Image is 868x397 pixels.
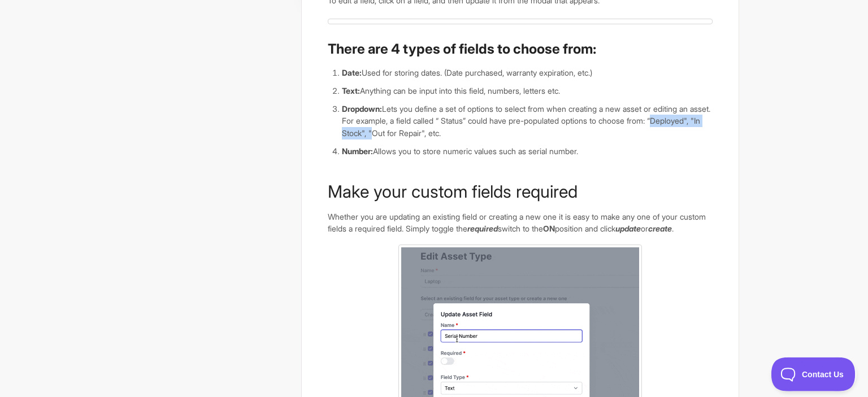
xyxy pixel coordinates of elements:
[342,103,713,139] li: Lets you define a set of options to select from when creating a new asset or editing an asset. Fo...
[342,145,713,158] li: Allows you to store numeric values such as serial number.
[648,224,672,233] i: create
[615,224,641,233] b: update
[342,85,713,97] li: Anything can be input into this field, numbers, letters etc.
[342,104,382,114] strong: Dropdown:
[771,357,857,391] iframe: Toggle Customer Support
[467,224,498,233] i: required
[543,224,555,233] b: ON
[342,67,713,79] li: Used for storing dates. (Date purchased, warranty expiration, etc.)
[328,40,713,58] h2: There are 4 types of fields to choose from:
[342,86,360,95] strong: Text:
[328,181,713,202] h1: Make your custom fields required
[342,68,362,77] strong: Date:
[328,211,713,235] p: Whether you are updating an existing field or creating a new one it is easy to make any one of yo...
[342,146,373,156] strong: Number:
